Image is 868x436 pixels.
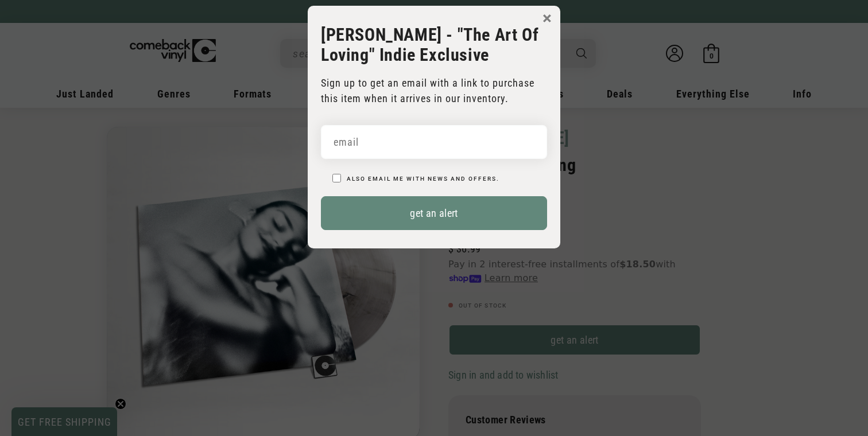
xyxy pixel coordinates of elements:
[321,75,547,106] p: Sign up to get an email with a link to purchase this item when it arrives in our inventory.
[321,25,547,65] h3: [PERSON_NAME] - "The Art Of Loving" Indie Exclusive
[542,10,552,27] button: ×
[321,125,547,159] input: email
[321,196,547,230] button: get an alert
[347,176,499,182] label: Also email me with news and offers.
